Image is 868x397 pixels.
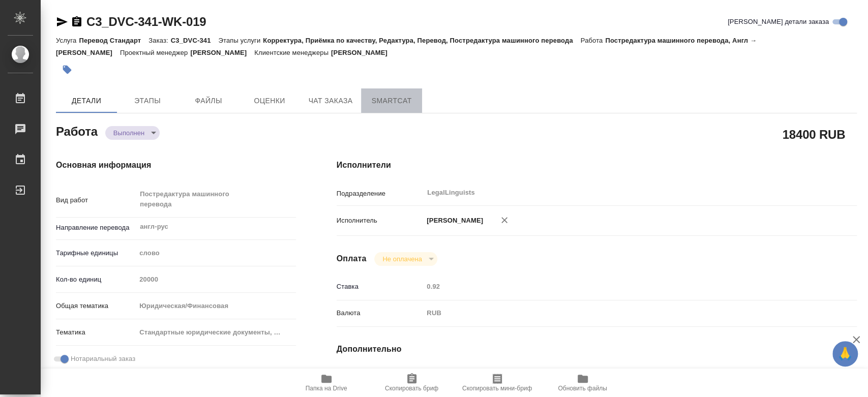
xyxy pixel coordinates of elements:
[71,16,83,28] button: Скопировать ссылку
[337,282,424,292] p: Ставка
[136,245,295,262] div: слово
[423,216,483,226] p: [PERSON_NAME]
[462,385,532,392] span: Скопировать мини-бриф
[110,129,147,137] button: Выполнен
[379,255,425,263] button: Не оплачена
[374,252,437,266] div: Выполнен
[123,95,172,107] span: Этапы
[836,343,854,364] span: 🙏
[337,159,857,171] h4: Исполнители
[218,37,263,44] p: Этапы услуги
[306,95,355,107] span: Чат заказа
[56,16,68,28] button: Скопировать ссылку для ЯМессенджера
[540,369,625,397] button: Обновить файлы
[86,15,206,28] a: C3_DVC-341-WK-019
[136,324,295,341] div: Стандартные юридические документы, договоры, уставы
[385,385,438,392] span: Скопировать бриф
[254,49,331,56] p: Клиентские менеджеры
[306,385,347,392] span: Папка на Drive
[493,209,516,231] button: Удалить исполнителя
[263,37,580,44] p: Корректура, Приёмка по качеству, Редактура, Перевод, Постредактура машинного перевода
[782,126,845,143] h2: 18400 RUB
[558,385,607,392] span: Обновить файлы
[56,301,136,311] p: Общая тематика
[581,37,606,44] p: Работа
[56,274,136,285] p: Кол-во единиц
[56,159,296,171] h4: Основная информация
[245,95,294,107] span: Оценки
[423,279,813,294] input: Пустое поле
[331,49,395,56] p: [PERSON_NAME]
[337,216,424,226] p: Исполнитель
[56,327,136,338] p: Тематика
[337,308,424,318] p: Валюта
[337,343,857,355] h4: Дополнительно
[56,248,136,258] p: Тарифные единицы
[56,121,98,140] h2: Работа
[62,95,111,107] span: Детали
[728,17,829,27] span: [PERSON_NAME] детали заказа
[337,253,367,265] h4: Оплата
[136,272,295,287] input: Пустое поле
[284,369,369,397] button: Папка на Drive
[455,369,540,397] button: Скопировать мини-бриф
[120,49,190,56] p: Проектный менеджер
[148,37,170,44] p: Заказ:
[190,49,254,56] p: [PERSON_NAME]
[56,223,136,233] p: Направление перевода
[423,304,813,322] div: RUB
[105,126,160,140] div: Выполнен
[56,37,79,44] p: Услуга
[367,95,416,107] span: SmartCat
[337,189,424,199] p: Подразделение
[79,37,148,44] p: Перевод Стандарт
[56,195,136,205] p: Вид работ
[171,37,219,44] p: C3_DVC-341
[56,58,78,81] button: Добавить тэг
[184,95,233,107] span: Файлы
[136,297,295,315] div: Юридическая/Финансовая
[369,369,455,397] button: Скопировать бриф
[832,341,858,367] button: 🙏
[71,354,135,364] span: Нотариальный заказ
